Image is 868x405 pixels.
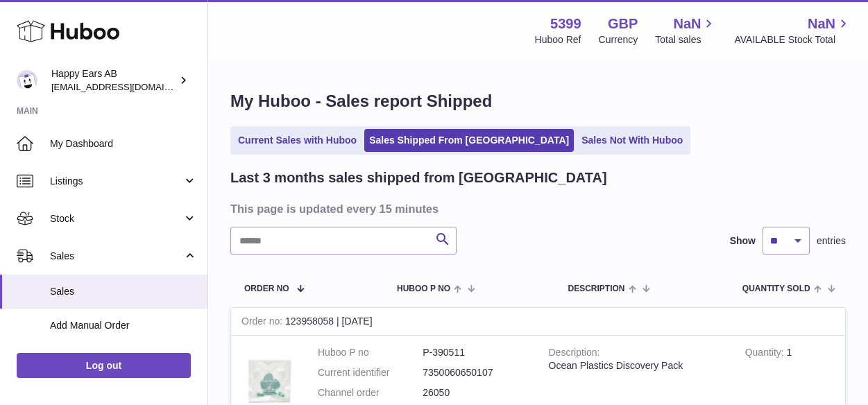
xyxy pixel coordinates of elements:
label: Show [730,234,756,248]
a: NaN Total sales [655,15,717,46]
span: My Dashboard [50,137,197,150]
a: Sales Shipped From [GEOGRAPHIC_DATA] [364,129,574,152]
dd: 7350060650107 [423,366,527,379]
a: Sales Not With Huboo [577,129,688,152]
a: NaN AVAILABLE Stock Total [734,15,851,46]
span: Description [568,284,624,293]
strong: Quantity [745,347,787,361]
dt: Current identifier [318,366,423,379]
div: Currency [599,33,638,46]
dd: 26050 [423,386,527,399]
h2: Last 3 months sales shipped from [GEOGRAPHIC_DATA] [230,169,607,187]
strong: Description [549,347,600,361]
div: 123958058 | [DATE] [231,308,845,336]
span: entries [817,234,846,248]
img: 3pl@happyearsearplugs.com [17,70,37,91]
strong: Order no [241,316,285,330]
span: NaN [673,15,701,33]
span: Total sales [655,33,717,46]
dt: Channel order [318,386,423,399]
span: Add Manual Order [50,319,197,332]
span: Huboo P no [397,284,450,293]
span: Quantity Sold [742,284,810,293]
a: Log out [17,353,191,378]
h3: This page is updated every 15 minutes [230,201,842,216]
h1: My Huboo - Sales report Shipped [230,90,846,112]
dt: Huboo P no [318,346,423,359]
strong: GBP [608,15,638,33]
div: Happy Ears AB [51,67,176,94]
dd: P-390511 [423,346,527,359]
span: AVAILABLE Stock Total [734,33,851,46]
strong: 5399 [550,15,581,33]
span: [EMAIL_ADDRESS][DOMAIN_NAME] [51,81,204,92]
span: Stock [50,212,182,225]
div: Huboo Ref [535,33,581,46]
span: Sales [50,285,197,298]
div: Ocean Plastics Discovery Pack [549,359,724,372]
span: Order No [244,284,289,293]
span: NaN [808,15,835,33]
a: Current Sales with Huboo [233,129,361,152]
span: Listings [50,175,182,188]
span: Sales [50,250,182,263]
